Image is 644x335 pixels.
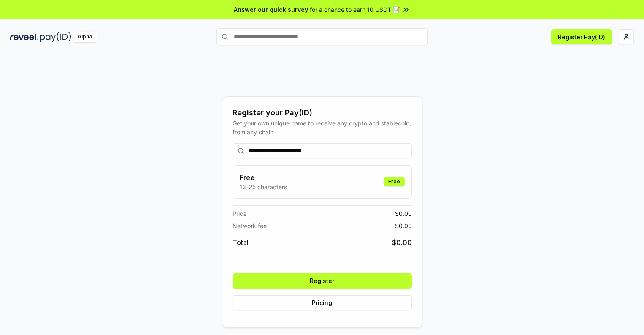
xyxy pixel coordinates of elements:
[392,237,412,248] span: $ 0.00
[233,273,412,289] button: Register
[233,221,267,230] span: Network fee
[395,209,412,218] span: $ 0.00
[40,32,71,42] img: pay_id
[233,237,249,248] span: Total
[10,32,38,42] img: reveel_dark
[233,107,412,119] div: Register your Pay(ID)
[234,5,308,14] span: Answer our quick survey
[551,29,612,44] button: Register Pay(ID)
[395,221,412,230] span: $ 0.00
[240,182,287,191] p: 13-25 characters
[384,177,405,186] div: Free
[233,295,412,310] button: Pricing
[310,5,400,14] span: for a chance to earn 10 USDT 📝
[233,119,412,136] div: Get your own unique name to receive any crypto and stablecoin, from any chain
[73,32,97,42] div: Alpha
[240,172,287,182] h3: Free
[233,209,246,218] span: Price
